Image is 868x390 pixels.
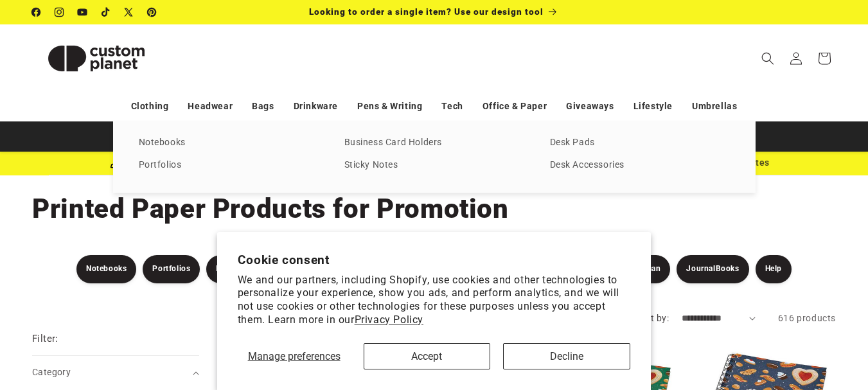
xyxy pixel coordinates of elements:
a: Business Card Holders [206,255,312,283]
a: Drinkware [294,95,338,118]
a: Business Card Holders [344,134,524,152]
img: Custom Planet [32,30,161,87]
button: Accept [364,343,491,369]
nav: Stationery Filters [6,255,862,283]
span: Manage preferences [248,350,341,362]
a: Office & Paper [483,95,547,118]
a: Lifestyle [633,95,673,118]
a: Clothing [131,95,169,118]
button: Manage preferences [238,343,351,369]
a: Desk Accessories [550,157,730,174]
h2: Cookie consent [238,253,631,267]
a: Privacy Policy [355,314,423,326]
a: Umbrellas [692,95,737,118]
a: Sticky Notes [344,157,524,174]
p: We and our partners, including Shopify, use cookies and other technologies to personalize your ex... [238,274,631,327]
a: Bags [252,95,274,118]
a: Custom Planet [28,24,166,92]
a: Notebooks [76,255,136,283]
label: Sort by: [637,313,669,323]
summary: Search [754,44,782,73]
a: Tech [441,95,463,118]
span: Category [32,367,71,377]
a: Headwear [188,95,233,118]
span: Looking to order a single item? Use our design tool [309,6,544,17]
a: Help [756,255,792,283]
h2: Filter: [32,332,58,346]
a: Pens & Writing [357,95,422,118]
a: Portfolios [139,157,319,174]
span: 616 products [778,313,836,323]
summary: Category (0 selected) [32,356,199,389]
a: Giveaways [566,95,614,118]
a: Desk Pads [550,134,730,152]
a: Portfolios [143,255,200,283]
a: Notebooks [139,134,319,152]
button: Decline [503,343,630,369]
a: JournalBooks [677,255,748,283]
h1: Printed Paper Products for Promotion [32,191,836,226]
